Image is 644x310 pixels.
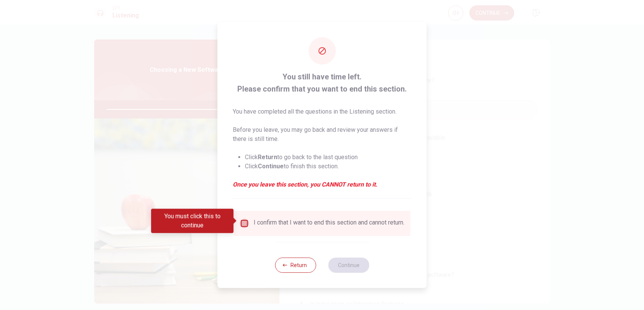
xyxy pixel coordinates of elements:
p: Before you leave, you may go back and review your answers if there is still time. [233,125,412,144]
span: You still have time left. Please confirm that you want to end this section. [233,71,412,95]
strong: Return [258,153,277,161]
div: You must click this to continue [151,209,234,233]
li: Click to go back to the last question [245,153,412,162]
strong: Continue [258,163,284,170]
em: Once you leave this section, you CANNOT return to it. [233,180,412,189]
button: Return [275,258,316,273]
li: Click to finish this section. [245,162,412,171]
p: You have completed all the questions in the Listening section. [233,107,412,116]
span: You must click this to continue [240,219,249,228]
div: I confirm that I want to end this section and cannot return. [254,219,404,228]
button: Continue [328,258,369,273]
